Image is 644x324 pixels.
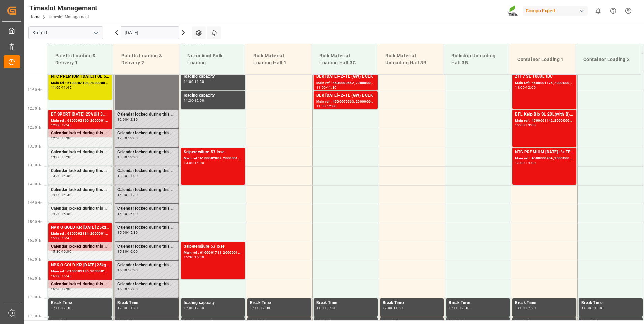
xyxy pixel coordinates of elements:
div: 12:30 [51,137,61,140]
div: - [127,156,128,159]
div: 14:30 [51,212,61,215]
div: 16:30 [128,269,138,272]
div: 11:30 [327,86,337,89]
div: - [61,137,62,140]
div: Compo Expert [523,6,588,16]
div: Salpetersäure 53 lose [184,149,242,156]
div: Main ref : 6100002007, 2000001539 [184,156,242,161]
div: 13:00 [117,156,127,159]
div: - [61,124,62,127]
div: - [193,80,194,83]
div: 13:30 [62,156,71,159]
div: - [61,156,62,159]
div: 15:00 [62,212,71,215]
div: 17:30 [261,306,270,310]
div: 16:30 [51,288,61,291]
span: 15:00 Hr [28,220,41,224]
div: 11:00 [51,86,61,89]
div: 13:00 [184,161,193,164]
div: - [61,86,62,89]
div: - [326,86,327,89]
div: - [392,306,393,310]
div: 12:00 [515,124,525,127]
div: 16:00 [117,269,127,272]
div: - [326,306,327,310]
span: 14:30 Hr [28,201,41,205]
div: - [525,161,526,164]
div: 15:45 [62,237,71,240]
div: 16:30 [194,256,204,259]
div: - [591,306,592,310]
div: - [193,306,194,310]
span: 14:00 Hr [28,182,41,186]
div: 12:00 [51,124,61,127]
div: Salpetersäure 53 lose [184,243,242,250]
div: - [61,306,62,310]
div: 12:00 [194,99,204,102]
div: 17:00 [62,288,71,291]
div: - [61,212,62,215]
div: 13:30 [128,156,138,159]
div: - [61,288,62,291]
div: - [127,269,128,272]
div: 11:30 [184,99,193,102]
div: Break Time [515,300,574,306]
div: 17:00 [128,288,138,291]
div: Break Time [51,300,109,306]
div: - [127,193,128,196]
div: 17:30 [526,306,536,310]
span: 17:30 Hr [28,314,41,318]
div: 17:30 [393,306,403,310]
div: Main ref : 4500000904, 2000000789 [515,156,574,161]
div: 17:00 [383,306,392,310]
div: Main ref : 6100002160, 2000001604 [51,118,109,124]
div: 16:00 [62,250,71,253]
div: Main ref : 4500001175, 2000000991 [515,80,574,86]
div: - [260,306,261,310]
div: Paletts Loading & Delivery 1 [53,50,107,69]
div: 12:00 [117,118,127,121]
div: 12:45 [62,124,71,127]
div: 17:00 [316,306,326,310]
div: Bulk Material Unloading Hall 3B [383,50,438,69]
div: 13:00 [515,161,525,164]
div: 17:00 [184,306,193,310]
div: 14:30 [62,193,71,196]
div: 17:00 [581,306,591,310]
div: - [127,250,128,253]
span: 15:30 Hr [28,239,41,242]
div: 17:00 [51,306,61,310]
div: 17:00 [515,306,525,310]
div: Calendar locked during this period. [51,130,109,137]
button: open menu [91,28,101,38]
div: BLK [DATE]+2+TE (GW) BULK [316,73,375,80]
div: 14:00 [526,161,536,164]
div: - [525,86,526,89]
div: - [193,99,194,102]
div: 17:30 [460,306,470,310]
div: 14:30 [117,212,127,215]
div: Paletts Loading & Delivery 2 [119,50,173,69]
div: 13:00 [526,124,536,127]
div: Calendar locked during this period. [117,243,175,250]
div: Break Time [250,300,309,306]
div: 15:30 [128,231,138,234]
div: BT SPORT [DATE] 25%UH 3M 25kg (x40) INTBT FAIR 25-5-8 35%UH 3M 25kg (x40) INTBT T NK [DATE] 11%UH... [51,111,109,118]
div: 17:00 [117,306,127,310]
div: Break Time [449,300,507,306]
div: - [193,161,194,164]
div: Bulkship Unloading Hall 3B [449,50,504,69]
div: Container Loading 2 [581,53,636,66]
div: 15:00 [128,212,138,215]
div: 15:30 [117,250,127,253]
div: Calendar locked during this period. [51,281,109,288]
div: Calendar locked during this period. [51,205,109,212]
div: Calendar locked during this period. [117,205,175,212]
div: Main ref : 6100002108, 2000000782 2000001637;2000001277 [51,80,109,86]
div: NPK O GOLD KR [DATE] 25kg (x60) IT [51,262,109,269]
div: Calendar locked during this period. [117,130,175,137]
div: - [193,256,194,259]
div: Bulk Material Loading Hall 3C [317,50,372,69]
div: 14:00 [117,193,127,196]
div: 16:00 [51,274,61,278]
